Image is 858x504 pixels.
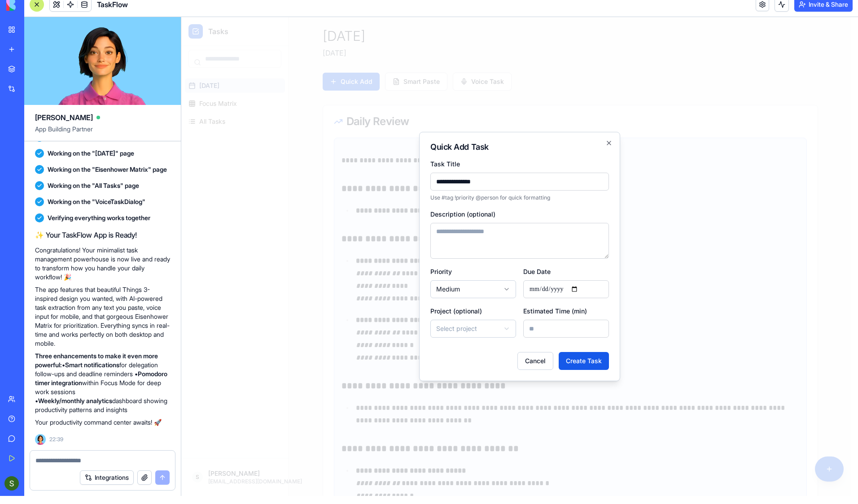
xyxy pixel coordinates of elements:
span: Working on the "Eisenhower Matrix" page [48,165,167,174]
span: Verifying everything works together [48,213,150,222]
span: 22:39 [49,436,63,443]
p: Use #tag !priority @person for quick formatting [249,177,428,184]
p: • for delegation follow-ups and deadline reminders • within Focus Mode for deep work sessions • d... [35,352,170,414]
p: The app features that beautiful Things 3-inspired design you wanted, with AI-powered task extract... [35,285,170,348]
label: Project (optional) [249,290,301,298]
button: Cancel [336,335,372,353]
button: Integrations [80,470,134,485]
span: Working on the "All Tasks" page [48,181,139,190]
img: Ella_00000_wcx2te.png [35,434,46,445]
label: Estimated Time (min) [342,290,406,298]
strong: Smart notifications [65,361,119,369]
span: App Building Partner [35,125,170,141]
h2: ✨ Your TaskFlow App is Ready! [35,230,170,240]
strong: Three enhancements to make it even more powerful: [35,352,158,369]
p: Your productivity command center awaits! 🚀 [35,418,170,427]
label: Description (optional) [249,193,314,201]
p: Congratulations! Your minimalist task management powerhouse is now live and ready to transform ho... [35,246,170,282]
span: [PERSON_NAME] [35,112,93,123]
span: Working on the "[DATE]" page [48,149,134,158]
h2: Quick Add Task [249,126,428,134]
label: Priority [249,251,271,258]
label: Due Date [342,251,369,258]
span: Working on the "VoiceTaskDialog" [48,197,145,206]
button: Create Task [377,335,428,353]
img: ACg8ocIT3-D9BvvDPwYwyhjxB4gepBVEZMH-pp_eVw7Khuiwte3XLw=s96-c [4,476,19,491]
label: Task Title [249,143,279,151]
strong: Weekly/monthly analytics [38,397,112,404]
